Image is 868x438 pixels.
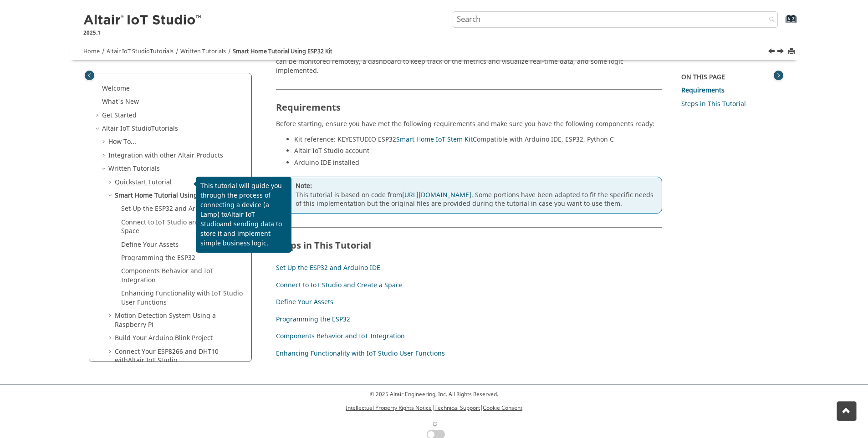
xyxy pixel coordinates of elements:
[669,13,786,373] nav: On this page
[107,191,115,200] span: Collapse Smart Home Tutorial Using ESP32 Kit
[434,404,480,412] a: Technical Support
[82,13,258,367] nav: Table of Contents Container
[101,151,108,160] span: Expand Integration with other Altair Products
[276,89,662,117] h2: Requirements
[346,404,522,412] p: | |
[107,347,115,357] span: Expand Connect Your ESP8266 and DHT10 withAltair IoT Studio
[276,40,662,75] p: In this guide, you will go through the process of setting up a Smart Home system using an IoT kit...
[102,97,139,107] a: What's New
[769,47,776,58] a: Previous topic: Create a User Function to Automate the Process
[95,124,102,133] span: Collapse Altair IoT StudioTutorials
[115,311,216,330] a: Motion Detection System Using a Raspberry Pi
[396,135,473,144] a: Smart Home IoT Stem Kit
[70,39,798,60] nav: Tools
[85,71,94,80] button: Toggle publishing table of content
[83,13,203,28] img: Altair IoT Studio
[102,111,137,120] a: Get Started
[346,390,522,398] p: © 2025 Altair Engineering, Inc. All Rights Reserved.
[276,280,403,290] a: Connect to IoT Studio and Create a Space
[107,47,174,56] a: Altair IoT StudioTutorials
[294,158,662,170] li: Arduino IDE installed
[115,178,172,187] a: Quickstart Tutorial
[276,120,662,129] p: Before starting, ensure you have met the following requirements and make sure you have the follow...
[200,210,255,229] span: Altair IoT Studio
[102,124,178,133] a: Altair IoT StudioTutorials
[294,135,662,147] li: Kit reference: KEYESTUDIO ESP32 Compatible with Arduino IDE, ESP32, Python C
[115,347,219,366] a: Connect Your ESP8266 and DHT10 withAltair IoT Studio
[431,418,439,430] span: ☼
[115,191,228,200] a: Smart Home Tutorial Using ESP32 Kit
[107,47,150,56] span: Altair IoT Studio
[107,334,115,343] span: Expand Build Your Arduino Blink Project
[276,331,405,341] a: Components Behavior and IoT Integration
[276,263,380,273] a: Set Up the ESP32 and Arduino IDE
[402,190,471,200] a: [URL][DOMAIN_NAME]
[276,227,662,255] h2: Steps in This Tutorial
[346,404,432,412] a: Intellectual Property Rights Notice
[128,356,177,365] span: Altair IoT Studio
[101,164,108,173] span: Collapse Written Tutorials
[774,71,783,80] button: Toggle topic table of content
[681,73,779,82] div: On this page
[789,46,796,58] button: Print this page
[681,86,725,95] a: Requirements
[276,315,350,324] a: Programming the ESP32
[107,178,115,187] span: Expand Quickstart Tutorial
[233,47,332,56] a: Smart Home Tutorial Using ESP32 Kit
[108,151,223,160] a: Integration with other Altair Products
[108,137,136,147] a: How To...
[121,289,243,307] a: Enhancing Functionality with IoT Studio User Functions
[483,404,522,412] a: Cookie Consent
[83,29,203,37] p: 2025.1
[121,240,179,250] a: Define Your Assets
[180,47,226,56] a: Written Tutorials
[121,253,195,263] a: Programming the ESP32
[121,266,214,285] a: Components Behavior and IoT Integration
[453,11,778,28] input: Search query
[121,204,225,214] a: Set Up the ESP32 and Arduino IDE
[778,47,785,58] a: Next topic: Set Up the ESP32 and Arduino IDE
[95,111,102,120] span: Expand Get Started
[115,333,213,343] a: Build Your Arduino Blink Project
[276,349,445,358] a: Enhancing Functionality with IoT Studio User Functions
[276,297,333,307] a: Define Your Assets
[107,311,115,321] span: Expand Motion Detection System Using a Raspberry Pi
[102,84,130,93] a: Welcome
[276,261,653,364] nav: Child Links
[296,182,659,191] span: Note:
[101,138,108,147] span: Expand How To...
[681,99,746,109] a: Steps in This Tutorial
[294,147,662,158] li: Altair IoT Studio account
[200,181,287,248] p: This tutorial will guide you through the process of connecting a device (a Lamp) to and sending d...
[108,164,160,173] a: Written Tutorials
[276,177,662,214] div: This tutorial is based on code from . Some portions have been adapted to fit the specific needs o...
[757,11,782,29] button: Search
[83,47,100,56] a: Home
[121,218,228,236] a: Connect to IoT Studio and Create a Space
[771,19,791,28] a: Go to index terms page
[102,124,151,133] span: Altair IoT Studio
